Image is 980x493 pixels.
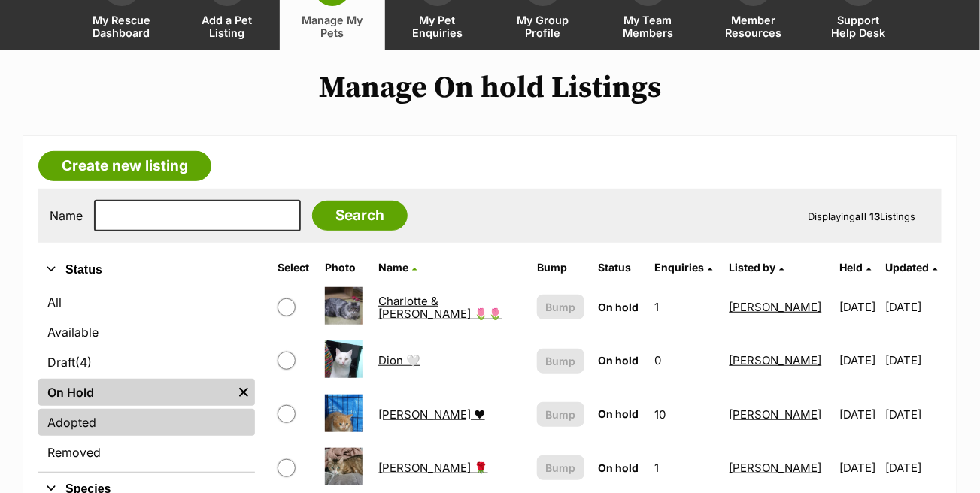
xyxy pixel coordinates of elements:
[598,461,639,474] span: On hold
[886,389,940,440] td: [DATE]
[886,261,938,274] a: Updated
[614,14,682,39] span: My Team Members
[546,353,576,369] span: Bump
[855,210,880,222] strong: all 13
[38,379,232,406] a: On Hold
[50,209,83,222] label: Name
[598,354,639,367] span: On hold
[299,14,366,39] span: Manage My Pets
[88,14,156,39] span: My Rescue Dashboard
[38,409,255,436] a: Adopted
[38,260,255,280] button: Status
[38,349,255,376] a: Draft
[834,389,884,440] td: [DATE]
[537,349,584,374] button: Bump
[193,14,261,39] span: Add a Pet Listing
[537,455,584,480] button: Bump
[325,448,363,485] img: Hollie 🌹
[730,461,822,475] a: [PERSON_NAME]
[378,407,485,422] a: [PERSON_NAME] ❤
[509,14,577,39] span: My Group Profile
[378,261,417,274] a: Name
[546,299,576,315] span: Bump
[546,460,576,476] span: Bump
[378,461,488,475] a: [PERSON_NAME] 🌹
[886,334,940,386] td: [DATE]
[546,407,576,422] span: Bump
[730,353,822,367] a: [PERSON_NAME]
[730,300,822,314] a: [PERSON_NAME]
[825,14,893,39] span: Support Help Desk
[886,261,930,274] span: Updated
[312,201,408,231] input: Search
[75,353,92,371] span: (4)
[378,353,420,367] a: Dion 🤍
[654,261,704,274] span: translation missing: en.admin.listings.index.attributes.enquiries
[38,151,211,181] a: Create new listing
[834,281,884,333] td: [DATE]
[592,256,647,280] th: Status
[648,334,721,386] td: 0
[531,256,590,280] th: Bump
[38,289,255,316] a: All
[654,261,712,274] a: Enquiries
[38,439,255,466] a: Removed
[720,14,787,39] span: Member Resources
[378,294,502,321] a: Charlotte & [PERSON_NAME] 🌷🌷
[648,389,721,440] td: 10
[808,210,915,222] span: Displaying Listings
[272,256,317,280] th: Select
[840,261,863,274] span: Held
[378,261,408,274] span: Name
[38,319,255,346] a: Available
[325,340,363,378] img: Dion 🤍
[598,407,639,420] span: On hold
[730,407,822,422] a: [PERSON_NAME]
[537,295,584,319] button: Bump
[834,334,884,386] td: [DATE]
[840,261,872,274] a: Held
[38,286,255,472] div: Status
[537,402,584,427] button: Bump
[325,395,363,432] img: Duncan ❤
[886,281,940,333] td: [DATE]
[730,261,776,274] span: Listed by
[730,261,784,274] a: Listed by
[404,14,472,39] span: My Pet Enquiries
[598,301,639,313] span: On hold
[648,281,721,333] td: 1
[319,256,371,280] th: Photo
[232,379,255,406] a: Remove filter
